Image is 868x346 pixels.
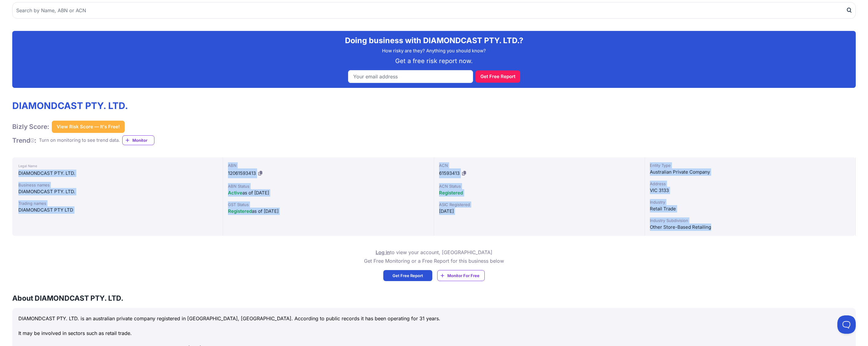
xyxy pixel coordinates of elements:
a: Monitor For Free [437,270,485,281]
div: Retail Trade [650,205,851,212]
div: DIAMONDCAST PTY. LTD. [18,170,217,177]
div: DIAMONDCAST PTY LTD [18,206,217,214]
span: 61593413 [439,170,460,176]
p: How risky are they? Anything you should know? [17,47,851,55]
h1: Bizly Score: [12,122,49,131]
h3: About DIAMONDCAST PTY. LTD. [12,293,856,303]
p: Get a free risk report now. [17,57,851,65]
div: Business names [18,182,217,188]
a: Log in [376,249,390,255]
div: Industry [650,199,851,205]
span: Active [228,190,242,196]
div: ABN [228,162,429,168]
div: Industry Subdivision [650,217,851,224]
div: GST Status [228,201,429,208]
h2: Doing business with DIAMONDCAST PTY. LTD.? [17,36,851,45]
a: Monitor [122,135,154,145]
div: Entity Type [650,162,851,168]
h1: DIAMONDCAST PTY. LTD. [12,100,154,111]
p: to view your account, [GEOGRAPHIC_DATA] Get Free Monitoring or a Free Report for this business below [364,248,504,265]
div: ABN Status [228,183,429,189]
div: VIC 3133 [650,187,851,194]
span: Registered [439,190,463,196]
span: Registered [228,208,252,214]
h1: Trend : [12,136,36,145]
button: View Risk Score — It's Free! [52,121,125,133]
p: It may be involved in sectors such as retail trade. [18,329,850,337]
a: Get Free Report [383,270,432,281]
div: Other Store-Based Retailing [650,224,851,231]
div: as of [DATE] [228,189,429,197]
div: ACN Status [439,183,640,189]
span: Get Free Report [392,273,423,279]
div: ACN [439,162,640,168]
span: Monitor [132,137,154,143]
p: DIAMONDCAST PTY. LTD. is an australian private company registered in [GEOGRAPHIC_DATA], [GEOGRAPH... [18,314,850,323]
div: ASIC Registered [439,201,640,208]
div: DIAMONDCAST PTY. LTD. [18,188,217,195]
div: Address [650,181,851,187]
div: Legal Name [18,162,217,170]
iframe: Toggle Customer Support [837,315,856,334]
span: 12061593413 [228,170,256,176]
input: Search by Name, ABN or ACN [12,2,856,19]
div: as of [DATE] [228,208,429,215]
div: Australian Private Company [650,168,851,176]
span: Monitor For Free [447,273,479,279]
div: [DATE] [439,208,640,215]
div: Trading names [18,200,217,206]
input: Your email address [348,70,473,83]
button: Get Free Report [476,70,520,83]
div: Turn on monitoring to see trend data. [39,137,120,144]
